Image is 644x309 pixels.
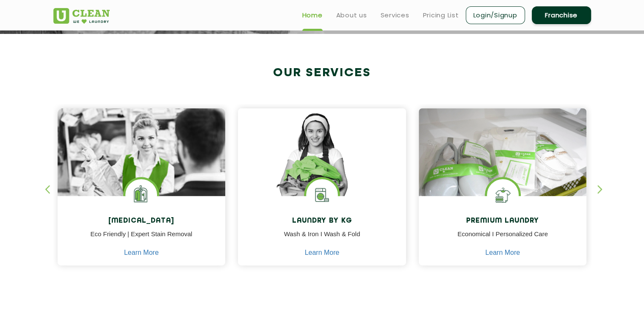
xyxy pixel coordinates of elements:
[336,10,367,20] a: About us
[466,6,525,24] a: Login/Signup
[381,10,409,20] a: Services
[238,108,406,220] img: a girl with laundry basket
[53,8,110,24] img: UClean Laundry and Dry Cleaning
[125,179,157,211] img: Laundry Services near me
[425,229,580,248] p: Economical I Personalized Care
[306,179,338,211] img: laundry washing machine
[487,179,519,211] img: Shoes Cleaning
[425,217,580,225] h4: Premium Laundry
[532,6,591,24] a: Franchise
[244,229,400,248] p: Wash & Iron I Wash & Fold
[485,249,520,257] a: Learn More
[419,108,587,220] img: laundry done shoes and clothes
[58,108,226,243] img: Drycleaners near me
[423,10,459,20] a: Pricing List
[64,229,219,248] p: Eco Friendly | Expert Stain Removal
[124,249,159,257] a: Learn More
[305,249,340,257] a: Learn More
[244,217,400,225] h4: Laundry by Kg
[64,217,219,225] h4: [MEDICAL_DATA]
[302,10,323,20] a: Home
[53,66,591,80] h2: Our Services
